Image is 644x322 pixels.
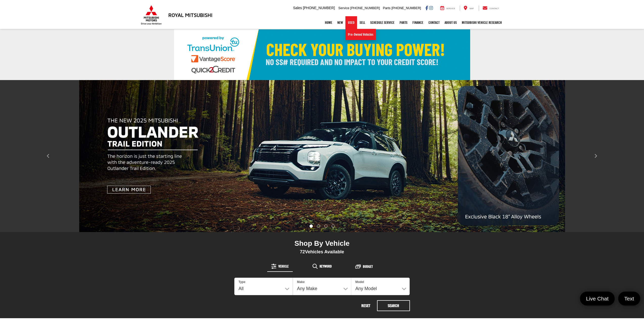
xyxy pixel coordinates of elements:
span: Live Chat [584,295,611,302]
span: Map [469,7,474,10]
span: Service [338,6,349,10]
li: Go to slide number 4. [331,224,335,228]
a: Map [460,6,477,11]
li: Go to slide number 3. [324,224,327,228]
button: Search [377,300,410,311]
button: Reset [356,300,376,311]
img: Outlander Trail Edition [79,80,565,232]
li: Go to slide number 2. [317,224,320,228]
div: Shop By Vehicle [234,239,410,249]
a: Service [437,6,459,11]
button: Click to view next picture. [547,90,644,222]
span: Text [622,295,637,302]
div: Vehicles Available [234,249,410,255]
a: Facebook: Click to visit our Facebook page [425,6,428,10]
span: Parts [383,6,390,10]
span: Contact [489,7,499,10]
span: Sales [293,6,302,10]
a: Parts: Opens in a new tab [397,16,410,29]
span: Service [446,7,455,10]
a: Sell [357,16,368,29]
a: Used [345,16,357,29]
label: Model [355,280,364,284]
span: [PHONE_NUMBER] [303,6,335,10]
a: Instagram: Click to visit our Instagram page [429,6,433,10]
label: Make [297,280,305,284]
a: Pre-Owned Vehicles [345,29,376,40]
img: Check Your Buying Power [174,29,470,80]
a: New [335,16,345,29]
a: Finance [410,16,426,29]
a: Contact [426,16,442,29]
a: Text [618,292,640,306]
span: 72 [300,249,305,254]
a: About Us [442,16,459,29]
a: Home [322,16,335,29]
span: Keyword [320,264,332,268]
label: Type [239,280,245,284]
a: Mitsubishi Vehicle Research [459,16,504,29]
li: Go to slide number 1. [309,224,313,228]
img: Mitsubishi [140,5,163,25]
a: Contact [479,6,503,11]
a: Schedule Service: Opens in a new tab [368,16,397,29]
span: [PHONE_NUMBER] [391,6,421,10]
a: Live Chat [580,292,615,306]
span: Budget [363,265,373,268]
span: Vehicle [278,264,289,268]
span: [PHONE_NUMBER] [350,6,380,10]
h3: Royal Mitsubishi [168,12,213,18]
